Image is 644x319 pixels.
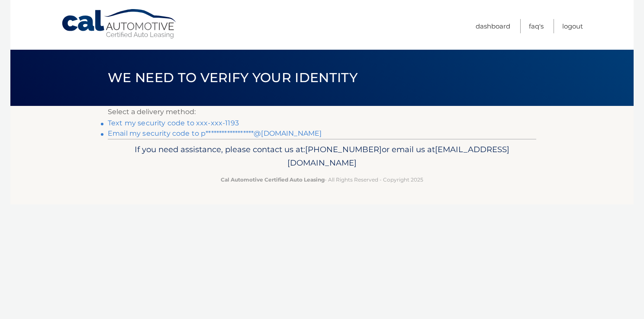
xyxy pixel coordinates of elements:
[61,9,178,39] a: Cal Automotive
[108,106,536,118] p: Select a delivery method:
[113,143,531,170] p: If you need assistance, please contact us at: or email us at
[529,19,544,33] a: FAQ's
[108,70,357,86] span: We need to verify your identity
[305,144,382,154] span: [PHONE_NUMBER]
[108,119,239,127] a: Text my security code to xxx-xxx-1193
[562,19,583,33] a: Logout
[476,19,510,33] a: Dashboard
[221,176,325,183] strong: Cal Automotive Certified Auto Leasing
[113,175,531,184] p: - All Rights Reserved - Copyright 2025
